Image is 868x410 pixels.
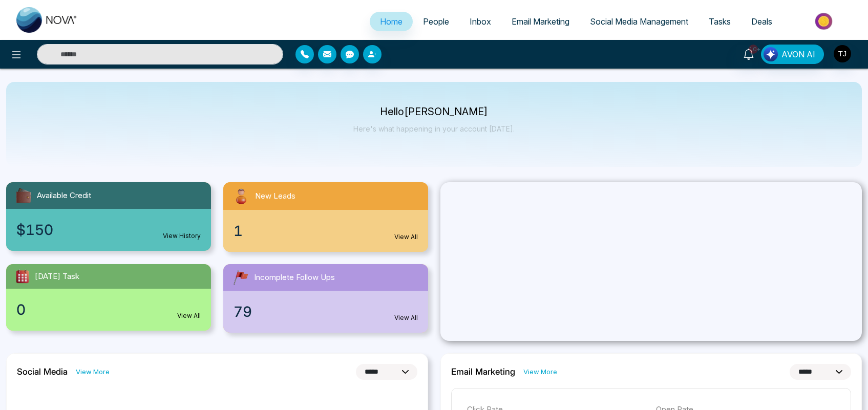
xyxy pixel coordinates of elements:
img: todayTask.svg [14,268,31,285]
span: $150 [16,219,53,241]
a: View More [76,367,110,377]
span: Home [380,16,403,27]
a: 10+ [736,45,761,62]
span: Inbox [470,16,491,27]
a: Incomplete Follow Ups79View All [217,264,434,333]
a: Social Media Management [580,12,698,31]
a: Tasks [698,12,741,31]
span: Incomplete Follow Ups [254,272,335,284]
span: New Leads [255,190,295,202]
p: Here's what happening in your account [DATE]. [353,124,515,133]
button: AVON AI [761,45,824,64]
span: Social Media Management [590,16,688,27]
p: Hello [PERSON_NAME] [353,107,515,116]
img: Lead Flow [764,47,778,61]
span: 0 [16,299,26,320]
img: availableCredit.svg [14,186,33,205]
span: Available Credit [37,190,91,202]
a: View All [394,232,418,242]
a: View History [163,231,201,241]
a: Deals [741,12,782,31]
a: View All [394,313,418,322]
img: Nova CRM Logo [16,7,78,33]
span: Deals [751,16,772,27]
img: Market-place.gif [788,10,862,33]
a: New Leads1View All [217,182,434,252]
h2: Social Media [17,366,68,377]
img: newLeads.svg [231,186,251,206]
span: [DATE] Task [35,271,79,283]
a: Home [370,12,413,31]
h2: Email Marketing [451,366,515,377]
a: Email Marketing [501,12,580,31]
span: 79 [234,301,252,322]
span: People [423,16,449,27]
span: Email Marketing [512,16,569,27]
a: People [413,12,459,31]
a: View More [523,367,557,377]
span: AVON AI [781,48,815,60]
img: followUps.svg [231,268,250,287]
span: 1 [234,220,243,242]
span: 10+ [749,45,758,54]
span: Tasks [709,16,731,27]
a: Inbox [459,12,501,31]
a: View All [177,311,201,320]
img: User Avatar [834,45,851,62]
